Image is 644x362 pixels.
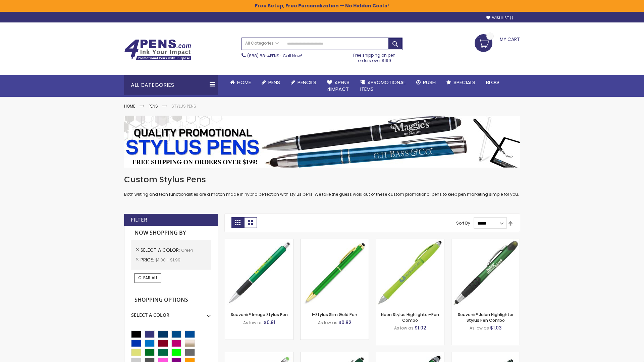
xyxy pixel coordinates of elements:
[131,226,211,240] strong: Now Shopping by
[231,312,288,317] a: Souvenir® Image Stylus Pen
[264,319,275,326] span: $0.91
[268,79,280,86] span: Pens
[458,312,514,323] a: Souvenir® Jalan Highlighter Stylus Pen Combo
[124,174,520,197] div: Both writing and tech functionalities are a match made in hybrid perfection with stylus pens. We ...
[131,307,211,318] div: Select A Color
[231,217,244,228] strong: Grid
[124,103,135,109] a: Home
[415,324,426,331] span: $1.02
[451,239,520,307] img: Souvenir® Jalan Highlighter Stylus Pen Combo-Green
[451,239,520,244] a: Souvenir® Jalan Highlighter Stylus Pen Combo-Green
[456,220,470,226] label: Sort By
[245,41,279,46] span: All Categories
[256,75,285,90] a: Pens
[149,103,158,109] a: Pens
[327,79,350,93] span: 4Pens 4impact
[181,247,193,253] span: Green
[155,257,180,263] span: $1.00 - $1.99
[124,174,520,185] h1: Custom Stylus Pens
[322,75,355,97] a: 4Pens4impact
[237,79,251,86] span: Home
[470,325,489,331] span: As low as
[171,103,196,109] strong: Stylus Pens
[301,239,369,307] img: I-Stylus Slim Gold-Green
[225,75,256,90] a: Home
[376,239,444,244] a: Neon Stylus Highlighter-Pen Combo-Green
[138,275,158,281] span: Clear All
[381,312,439,323] a: Neon Stylus Highlighter-Pen Combo
[124,116,520,168] img: Stylus Pens
[355,75,411,97] a: 4PROMOTIONALITEMS
[141,256,155,263] span: Price
[135,273,161,283] a: Clear All
[247,53,279,59] a: (888) 88-4PENS
[225,239,293,307] img: Souvenir® Image Stylus Pen-Green
[453,79,475,86] span: Specials
[301,352,369,358] a: Custom Soft Touch® Metal Pens with Stylus-Green
[298,79,316,86] span: Pencils
[376,352,444,358] a: Kyra Pen with Stylus and Flashlight-Green
[376,239,444,307] img: Neon Stylus Highlighter-Pen Combo-Green
[242,38,282,49] a: All Categories
[124,39,191,61] img: 4Pens Custom Pens and Promotional Products
[141,247,181,253] span: Select A Color
[312,312,357,317] a: I-Stylus Slim Gold Pen
[338,319,352,326] span: $0.82
[243,320,263,325] span: As low as
[490,324,502,331] span: $1.03
[360,79,406,93] span: 4PROMOTIONAL ITEMS
[481,75,504,90] a: Blog
[285,75,322,90] a: Pencils
[124,75,218,95] div: All Categories
[225,352,293,358] a: Islander Softy Gel with Stylus - ColorJet Imprint-Green
[411,75,441,90] a: Rush
[451,352,520,358] a: Colter Stylus Twist Metal Pen-Green
[423,79,436,86] span: Rush
[301,239,369,244] a: I-Stylus Slim Gold-Green
[346,50,403,63] div: Free shipping on pen orders over $199
[318,320,337,325] span: As low as
[394,325,414,331] span: As low as
[486,79,499,86] span: Blog
[225,239,293,244] a: Souvenir® Image Stylus Pen-Green
[441,75,481,90] a: Specials
[131,293,211,307] strong: Shopping Options
[247,53,302,59] span: - Call Now!
[131,216,147,224] strong: Filter
[486,15,513,20] a: Wishlist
